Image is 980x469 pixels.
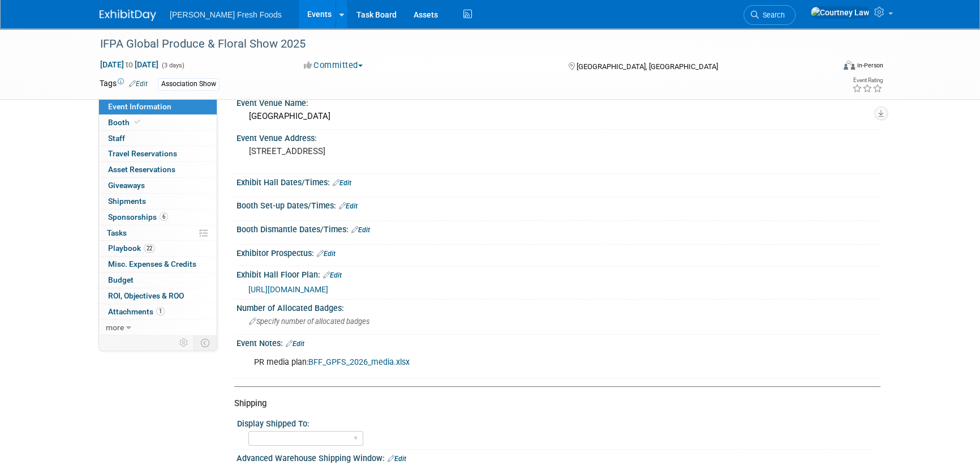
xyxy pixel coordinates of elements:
[237,197,880,212] div: Booth Set-up Dates/Times:
[323,271,342,279] a: Edit
[99,146,217,161] a: Travel Reservations
[99,257,217,272] a: Misc. Expenses & Credits
[129,80,148,88] a: Edit
[99,162,217,177] a: Asset Reservations
[99,99,217,114] a: Event Information
[249,146,492,156] pre: [STREET_ADDRESS]
[237,266,880,281] div: Exhibit Hall Floor Plan:
[99,178,217,193] a: Giveaways
[108,102,171,111] span: Event Information
[99,288,217,304] a: ROI, Objectives & ROO
[249,317,369,326] span: Specify number of allocated badges
[99,225,217,241] a: Tasks
[743,5,796,25] a: Search
[99,241,217,256] a: Playbook22
[106,323,124,332] span: more
[333,179,351,187] a: Edit
[237,95,880,109] div: Event Venue Name:
[108,275,134,284] span: Budget
[108,134,125,143] span: Staff
[300,59,367,71] button: Committed
[100,78,148,91] td: Tags
[100,10,156,21] img: ExhibitDay
[248,285,328,294] a: [URL][DOMAIN_NAME]
[351,226,370,234] a: Edit
[158,78,220,90] div: Association Show
[107,228,127,237] span: Tasks
[108,118,143,127] span: Booth
[237,300,880,314] div: Number of Allocated Badges:
[237,450,880,464] div: Advanced Warehouse Shipping Window:
[99,115,217,130] a: Booth
[852,78,883,83] div: Event Rating
[844,61,855,70] img: Format-Inperson.png
[576,62,717,71] span: [GEOGRAPHIC_DATA], [GEOGRAPHIC_DATA]
[108,244,155,253] span: Playbook
[99,210,217,225] a: Sponsorships6
[100,59,159,70] span: [DATE] [DATE]
[108,149,177,158] span: Travel Reservations
[108,291,184,300] span: ROI, Objectives & ROO
[246,351,756,374] div: PR media plan:
[234,398,872,410] div: Shipping
[99,304,217,319] a: Attachments1
[156,307,165,315] span: 1
[759,11,785,19] span: Search
[99,272,217,288] a: Budget
[99,194,217,209] a: Shipments
[194,335,217,350] td: Toggle Event Tabs
[99,131,217,146] a: Staff
[99,320,217,335] a: more
[286,340,304,348] a: Edit
[237,221,880,236] div: Booth Dismantle Dates/Times:
[317,250,336,258] a: Edit
[388,455,406,463] a: Edit
[108,165,175,174] span: Asset Reservations
[160,212,168,221] span: 6
[767,59,883,76] div: Event Format
[339,202,358,210] a: Edit
[237,335,880,349] div: Event Notes:
[810,6,870,19] img: Courtney Law
[124,60,135,69] span: to
[108,197,146,206] span: Shipments
[108,307,165,316] span: Attachments
[237,245,880,259] div: Exhibitor Prospectus:
[170,10,282,19] span: [PERSON_NAME] Fresh Foods
[174,335,194,350] td: Personalize Event Tab Strip
[245,108,872,125] div: [GEOGRAPHIC_DATA]
[135,119,140,125] i: Booth reservation complete
[96,34,816,54] div: IFPA Global Produce & Floral Show 2025
[308,357,410,367] a: BFF_GPFS_2026_media.xlsx
[108,181,145,190] span: Giveaways
[108,259,196,268] span: Misc. Expenses & Credits
[108,212,168,221] span: Sponsorships
[237,130,880,144] div: Event Venue Address:
[237,415,875,429] div: Display Shipped To:
[857,61,883,70] div: In-Person
[237,174,880,189] div: Exhibit Hall Dates/Times:
[144,244,155,253] span: 22
[161,62,184,69] span: (3 days)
